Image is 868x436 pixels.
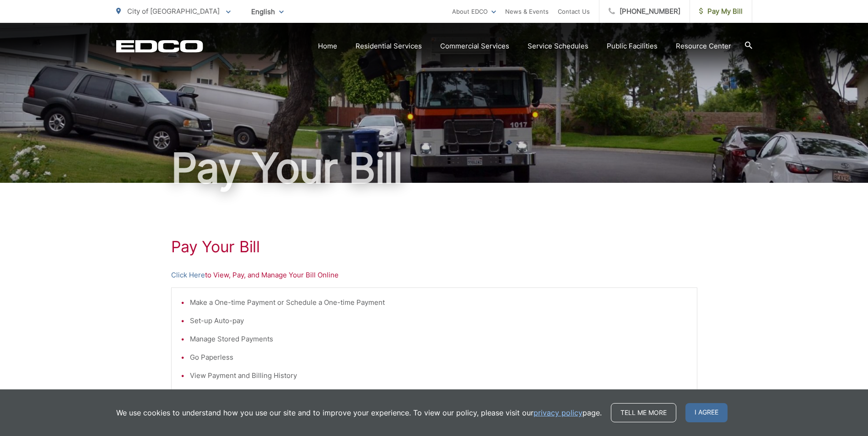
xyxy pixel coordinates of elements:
[356,41,422,52] a: Residential Services
[699,6,743,17] span: Pay My Bill
[505,6,549,17] a: News & Events
[528,41,588,52] a: Service Schedules
[171,270,205,281] a: Click Here
[127,7,220,16] span: City of [GEOGRAPHIC_DATA]
[190,352,688,363] li: Go Paperless
[558,6,590,17] a: Contact Us
[171,238,697,256] h1: Pay Your Bill
[452,6,496,17] a: About EDCO
[190,315,688,326] li: Set-up Auto-pay
[676,41,731,52] a: Resource Center
[244,4,291,20] span: English
[611,403,676,422] a: Tell me more
[171,270,697,281] p: to View, Pay, and Manage Your Bill Online
[190,334,688,345] li: Manage Stored Payments
[190,370,688,381] li: View Payment and Billing History
[190,297,688,308] li: Make a One-time Payment or Schedule a One-time Payment
[116,40,203,53] a: EDCD logo. Return to the homepage.
[685,403,728,422] span: I agree
[607,41,658,52] a: Public Facilities
[116,407,602,418] p: We use cookies to understand how you use our site and to improve your experience. To view our pol...
[440,41,509,52] a: Commercial Services
[318,41,337,52] a: Home
[534,407,582,418] a: privacy policy
[116,145,752,191] h1: Pay Your Bill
